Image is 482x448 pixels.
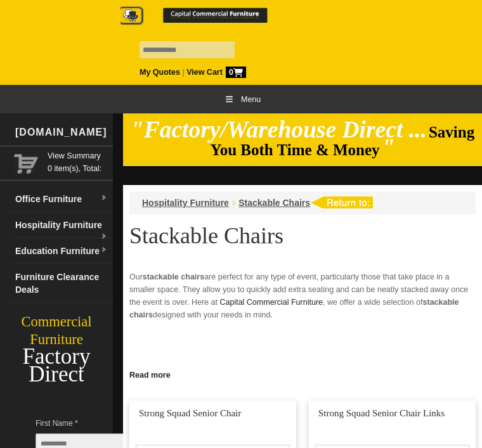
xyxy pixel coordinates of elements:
strong: stackable chairs [129,298,459,319]
li: › [232,196,235,209]
ul: Open Mobile Menu [140,85,342,113]
img: dropdown [100,195,108,202]
a: Capital Commercial Furniture [219,298,323,307]
div: | [140,66,246,79]
span: Menu [241,93,261,106]
em: " [382,134,395,160]
a: View Summary [48,150,108,162]
a: Stackable Chairs [238,198,310,208]
strong: stackable chairs [143,272,204,281]
span: 0 [226,67,246,78]
a: Office Furnituredropdown [10,186,113,212]
img: Capital Commercial Furniture Logo [103,6,294,26]
span: First Name * [36,417,148,430]
img: dropdown [100,233,108,241]
a: My Quotes [140,68,180,77]
img: return to [310,196,373,208]
h1: Stackable Chairs [129,224,476,248]
strong: View Cart [186,68,246,77]
a: 0800 800 507 [13,389,100,406]
span: Saving You Both Time & Money [210,124,474,158]
a: Education Furnituredropdown [10,238,113,264]
a: Menu [192,85,290,113]
a: Click to read more [123,366,482,381]
img: dropdown [100,246,108,254]
a: Hospitality Furnituredropdown [10,212,113,238]
div: [DOMAIN_NAME] [10,113,113,151]
a: Furniture Clearance Deals [10,264,113,303]
a: View Cart0 [185,68,246,77]
em: "Factory/Warehouse Direct ... [131,117,427,143]
span: 0 item(s), Total: [48,150,108,173]
a: Hospitality Furniture [142,198,229,208]
p: Our are perfect for any type of event, particularly those that take place in a smaller space. The... [129,271,476,321]
a: Capital Commercial Furniture Logo [120,6,358,30]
